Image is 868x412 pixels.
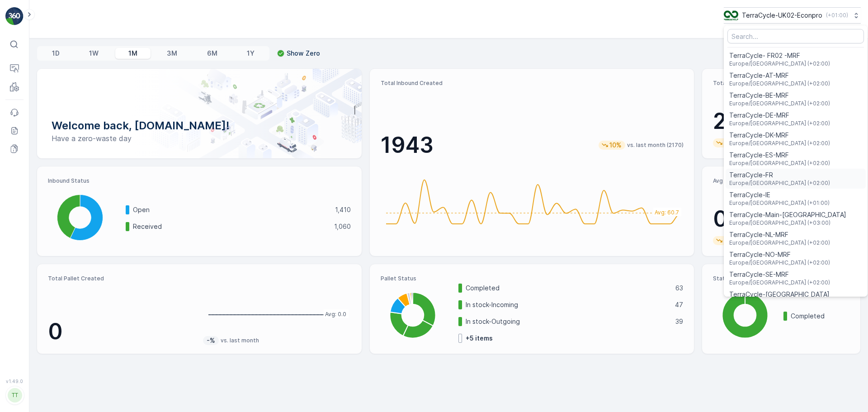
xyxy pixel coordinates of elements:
[729,160,830,167] span: Europe/[GEOGRAPHIC_DATA] (+02:00)
[724,7,861,24] button: TerraCycle-UK02-Econpro(+01:00)
[729,199,830,207] span: Europe/[GEOGRAPHIC_DATA] (+01:00)
[729,239,830,246] span: Europe/[GEOGRAPHIC_DATA] (+02:00)
[729,230,830,239] span: TerraCycle-NL-MRF
[727,29,864,43] input: Search...
[48,318,196,345] p: 0
[52,49,60,58] p: 1D
[723,138,737,147] p: 71%
[729,219,846,227] span: Europe/[GEOGRAPHIC_DATA] (+03:00)
[8,388,22,403] div: TT
[729,250,830,259] span: TerraCycle-NO-MRF
[729,100,830,107] span: Europe/[GEOGRAPHIC_DATA] (+02:00)
[729,151,830,160] span: TerraCycle-ES-MRF
[133,205,329,214] p: Open
[724,10,738,20] img: terracycle_logo_wKaHoWT.png
[729,71,830,80] span: TerraCycle-AT-MRF
[729,180,830,187] span: Europe/[GEOGRAPHIC_DATA] (+02:00)
[729,290,830,299] span: TerraCycle-[GEOGRAPHIC_DATA]
[729,51,830,60] span: TerraCycle- FR02 -MRF
[713,80,849,87] p: Total Created
[729,140,830,147] span: Europe/[GEOGRAPHIC_DATA] (+02:00)
[724,25,868,297] ul: Menu
[609,141,623,150] p: 10%
[5,379,24,384] span: v 1.49.0
[729,259,830,266] span: Europe/[GEOGRAPHIC_DATA] (+02:00)
[627,142,684,149] p: vs. last month (2170)
[381,132,434,159] p: 1943
[729,91,830,100] span: TerraCycle-BE-MRF
[729,270,830,279] span: TerraCycle-SE-MRF
[729,80,830,87] span: Europe/[GEOGRAPHIC_DATA] (+02:00)
[287,49,320,58] p: Show Zero
[381,80,684,87] p: Total Inbound Created
[675,317,683,326] p: 39
[729,190,830,199] span: TerraCycle-IE
[729,170,830,180] span: TerraCycle-FR
[729,111,830,120] span: TerraCycle-DE-MRF
[675,300,683,309] p: 47
[713,177,849,185] p: Avg Time Spent per Process (hr)
[466,284,670,293] p: Completed
[742,11,822,20] p: TerraCycle-UK02-Econpro
[48,177,351,185] p: Inbound Status
[5,7,24,25] img: logo
[381,275,684,282] p: Pallet Status
[52,133,347,144] p: Have a zero-waste day
[729,210,846,219] span: TerraCycle-Main-[GEOGRAPHIC_DATA]
[729,279,830,286] span: Europe/[GEOGRAPHIC_DATA] (+02:00)
[133,222,328,231] p: Received
[206,336,216,345] p: -%
[335,205,351,214] p: 1,410
[48,275,196,282] p: Total Pallet Created
[826,12,848,19] p: ( +01:00 )
[713,205,849,232] p: 0
[466,317,670,326] p: In stock-Outgoing
[466,334,493,343] p: + 5 items
[729,131,830,140] span: TerraCycle-DK-MRF
[52,118,347,133] p: Welcome back, [DOMAIN_NAME]!
[713,275,849,282] p: Status
[729,120,830,127] span: Europe/[GEOGRAPHIC_DATA] (+02:00)
[466,300,670,309] p: In stock-Incoming
[207,49,217,58] p: 6M
[128,49,137,58] p: 1M
[5,386,24,405] button: TT
[89,49,99,58] p: 1W
[791,312,849,321] p: Completed
[221,337,259,344] p: vs. last month
[729,60,830,67] span: Europe/[GEOGRAPHIC_DATA] (+02:00)
[713,108,849,135] p: 2
[723,236,738,245] p: 92%
[675,284,683,293] p: 63
[167,49,177,58] p: 3M
[247,49,255,58] p: 1Y
[334,222,351,231] p: 1,060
